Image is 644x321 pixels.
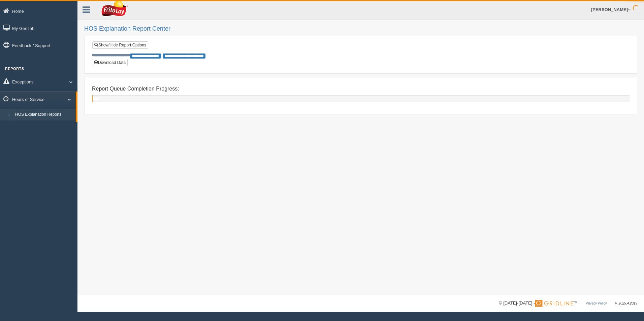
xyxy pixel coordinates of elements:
button: Download Data [92,59,128,66]
span: v. 2025.4.2019 [615,301,637,305]
div: © [DATE]-[DATE] - ™ [499,300,637,307]
a: Privacy Policy [586,301,607,305]
img: Gridline [535,300,573,307]
a: HOS Explanation Reports [12,109,76,121]
a: HOS Violation Audit Reports [12,120,76,133]
h4: Report Queue Completion Progress: [92,86,630,92]
h2: HOS Explanation Report Center [84,26,637,32]
a: Show/Hide Report Options [92,41,148,49]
